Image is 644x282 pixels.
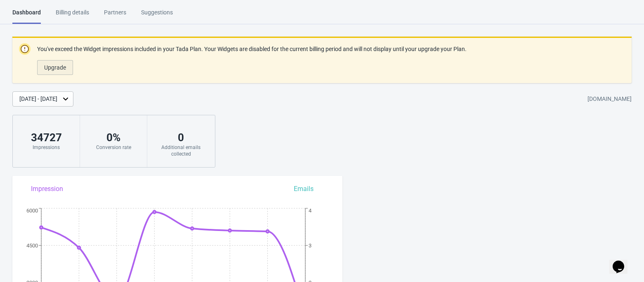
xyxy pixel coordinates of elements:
[88,131,139,144] div: 0 %
[26,207,38,214] tspan: 6000
[156,144,206,157] div: Additional emails collected
[44,64,66,71] span: Upgrade
[21,144,71,151] div: Impressions
[88,144,139,151] div: Conversion rate
[21,131,71,144] div: 34727
[19,95,57,103] div: [DATE] - [DATE]
[141,8,173,23] div: Suggestions
[609,249,636,274] iframe: chat widget
[309,207,312,214] tspan: 4
[156,131,206,144] div: 0
[587,92,632,107] div: [DOMAIN_NAME]
[12,8,41,24] div: Dashboard
[37,60,73,75] button: Upgrade
[104,8,126,23] div: Partners
[56,8,89,23] div: Billing details
[37,45,467,54] p: You've exceed the Widget impressions included in your Tada Plan. Your Widgets are disabled for th...
[309,242,311,249] tspan: 3
[26,242,38,249] tspan: 4500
